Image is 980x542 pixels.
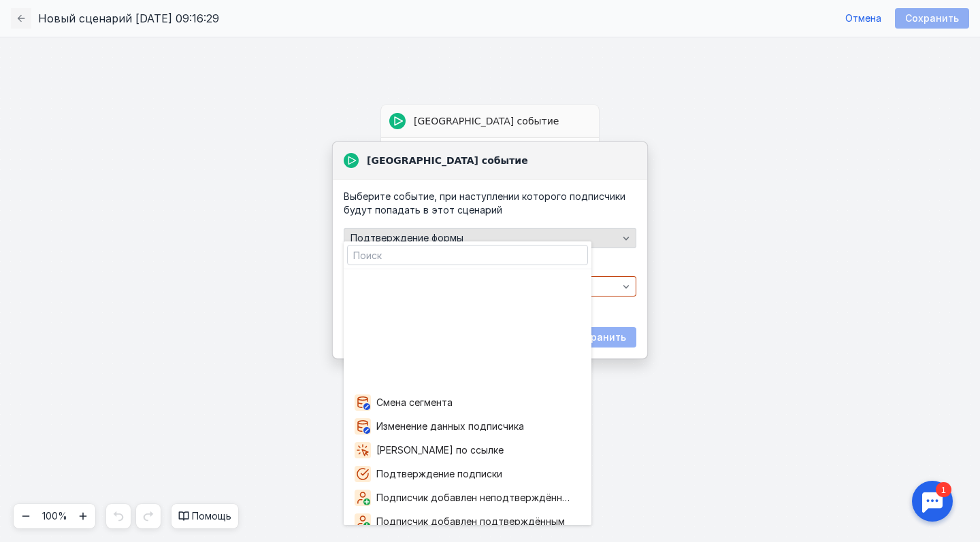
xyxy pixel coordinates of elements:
span: Подписчик добавлен подтверждённым [376,515,565,528]
div: 100% [42,511,67,521]
button: Изменение данных подписчика [344,413,591,440]
button: Подписчик добавлен подтверждённым [344,508,591,535]
span: Отмена [845,13,881,24]
button: Подписчик добавлен неподтверждённым [344,484,591,511]
span: Помощь [192,509,231,523]
span: [GEOGRAPHIC_DATA] событие [367,154,636,167]
div: 1 [31,8,46,23]
span: Подтверждение подписки [376,467,502,481]
button: Подтверждение подписки [344,460,591,488]
button: 100% [38,504,71,528]
button: Подтверждение формы [344,228,636,248]
span: Подтверждение формы [350,233,463,244]
button: Отмена [838,8,888,29]
span: [PERSON_NAME] по ссылке [376,443,504,457]
span: Выберите событие, при наступлении которого подписчики будут попадать в этот сценарий [344,190,625,216]
button: Смена сегмента [344,389,591,416]
div: grid [344,269,591,525]
span: [GEOGRAPHIC_DATA] событие [414,116,591,126]
span: Смена сегмента [376,396,453,409]
span: Подписчик добавлен неподтверждённым [376,491,571,505]
span: Новый сценарий [DATE] 09:16:29 [38,10,219,27]
button: Помощь [171,504,238,528]
input: Поиск [348,245,587,265]
button: [PERSON_NAME] по ссылке [344,437,591,464]
span: Изменение данных подписчика [376,420,524,433]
